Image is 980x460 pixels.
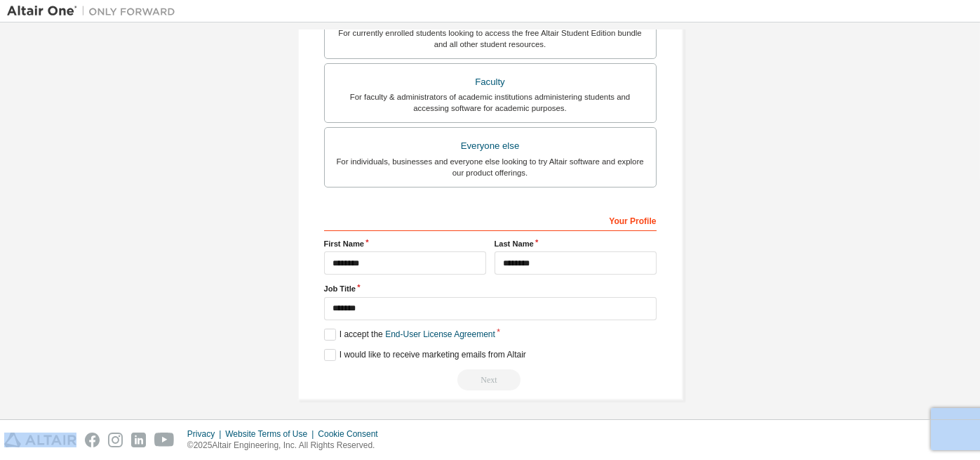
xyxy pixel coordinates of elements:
[324,209,657,231] div: Your Profile
[333,156,647,178] div: For individuals, businesses and everyone else looking to try Altair software and explore our prod...
[131,433,146,447] img: linkedin.svg
[324,369,657,390] div: Email already exists
[225,428,318,440] div: Website Terms of Use
[324,349,526,361] label: I would like to receive marketing emails from Altair
[324,283,657,294] label: Job Title
[108,433,123,447] img: instagram.svg
[324,238,486,249] label: First Name
[333,27,647,50] div: For currently enrolled students looking to access the free Altair Student Edition bundle and all ...
[85,433,100,447] img: facebook.svg
[7,4,182,18] img: Altair One
[495,238,657,249] label: Last Name
[333,72,647,92] div: Faculty
[324,329,495,341] label: I accept the
[187,440,387,452] p: © 2025 Altair Engineering, Inc. All Rights Reserved.
[318,428,386,440] div: Cookie Consent
[333,91,647,114] div: For faculty & administrators of academic institutions administering students and accessing softwa...
[4,433,76,447] img: altair_logo.svg
[333,136,647,156] div: Everyone else
[154,433,175,447] img: youtube.svg
[187,428,225,440] div: Privacy
[385,329,495,339] a: End-User License Agreement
